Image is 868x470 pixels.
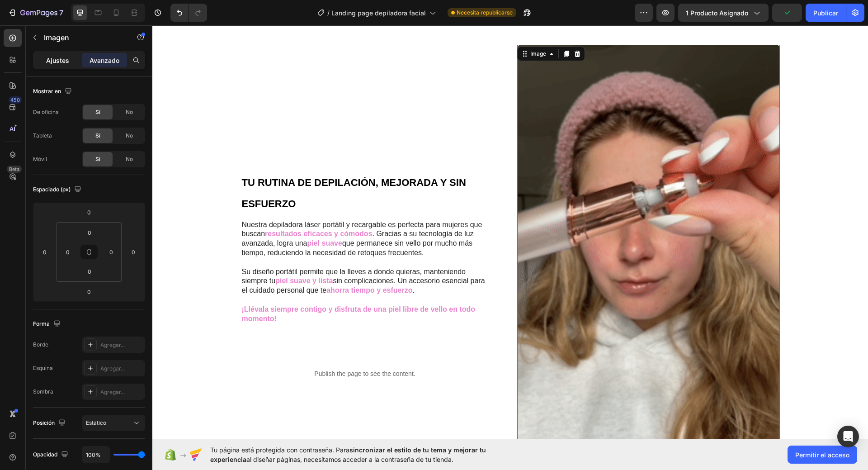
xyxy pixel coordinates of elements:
button: 7 [4,4,67,22]
font: Estático [86,419,106,426]
span: . [260,261,262,269]
font: Imagen [44,33,69,42]
button: Estático [82,415,145,431]
font: De oficina [33,109,59,115]
div: Image [376,24,396,33]
p: Imagen [44,32,121,43]
font: Permitir el acceso [795,451,849,459]
font: Espaciado (px) [33,186,71,193]
input: 0 [80,205,98,219]
input: 0 [80,285,98,299]
span: que permanece sin vello por mucho más tiempo, reduciendo la necesidad de retoques frecuentes. [90,214,321,231]
font: Ajustes [46,57,69,64]
strong: ahorra tiempo y esfuerzo [174,261,260,269]
font: 450 [10,97,20,103]
font: Sí [95,156,100,162]
font: Agregar... [100,389,125,395]
iframe: Área de diseño [152,25,868,439]
font: No [126,132,133,139]
font: Opacidad [33,451,57,458]
font: Esquina [33,365,53,371]
input: 0 [38,245,52,259]
font: Sí [95,109,100,115]
font: 7 [59,8,63,17]
font: Móvil [33,156,47,162]
input: 0 píxeles [61,245,75,259]
font: 1 producto asignado [686,9,748,17]
font: / [327,9,330,17]
font: Borde [33,341,48,348]
input: 0 [127,245,140,259]
font: Agregar... [100,342,125,348]
input: 0 píxeles [80,226,99,239]
font: Mostrar en [33,88,61,95]
div: Deshacer/Rehacer [170,4,207,22]
font: Sí [95,132,100,139]
font: Sombra [33,388,53,395]
font: Tableta [33,132,52,139]
font: No [126,156,133,162]
strong: piel suave y lista [123,252,180,259]
font: Publicar [813,9,838,17]
font: Beta [9,166,19,172]
font: al diseñar páginas, necesitamos acceder a la contraseña de tu tienda. [246,456,453,463]
input: Auto [82,446,109,463]
font: Avanzado [90,57,119,64]
button: Permitir el acceso [788,446,857,464]
div: Abrir Intercom Messenger [837,426,859,447]
p: Publish the page to see the content. [89,344,337,353]
font: Agregar... [100,365,125,372]
font: Landing page depiladora facial [331,9,426,17]
font: Necesita republicarse [457,9,513,16]
span: Su diseño portátil permite que la lleves a donde quieras, manteniendo siempre tu [90,242,313,260]
strong: ¡Llévala siempre contigo y disfruta de una piel libre de vello en todo momento! [90,280,323,297]
input: 0 píxeles [104,245,118,259]
span: sin complicaciones. Un accesorio esencial para el cuidado personal que te [90,252,333,269]
font: Forma [33,320,50,327]
input: 0 píxeles [80,265,99,278]
button: 1 producto asignado [678,4,769,22]
font: No [126,109,133,115]
strong: piel suave [155,214,190,222]
font: Tu página está protegida con contraseña. Para [210,446,349,454]
font: Posición [33,419,55,426]
button: Publicar [806,4,846,22]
